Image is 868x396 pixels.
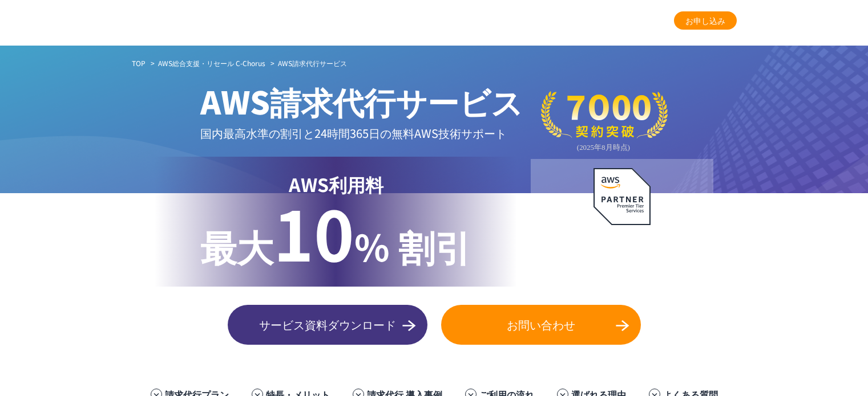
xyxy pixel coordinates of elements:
[273,182,354,281] span: 10
[571,232,673,275] p: AWS最上位 プレミアティア サービスパートナー
[541,91,668,152] img: 契約件数
[609,15,657,27] a: よくある質問
[594,168,651,225] img: AWSプレミアティアサービスパートナー
[132,58,146,68] a: TOP
[200,78,523,124] span: AWS請求代行サービス
[674,11,737,30] a: お申し込み
[158,58,265,68] a: AWS総合支援・リセール C-Chorus
[441,305,641,345] a: お問い合わせ
[200,124,523,142] p: 国内最高水準の割引と 24時間365日の無料AWS技術サポート
[455,15,511,27] a: 特長・メリット
[383,15,439,27] a: 請求代行プラン
[441,316,641,333] span: お問い合わせ
[278,58,347,68] span: AWS請求代行サービス
[228,305,427,345] a: サービス資料ダウンロード
[527,15,593,27] a: 請求代行 導入事例
[200,198,471,273] p: % 割引
[200,170,471,198] p: AWS利用料
[228,316,427,333] span: サービス資料ダウンロード
[674,15,737,27] span: お申し込み
[200,219,273,272] span: 最大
